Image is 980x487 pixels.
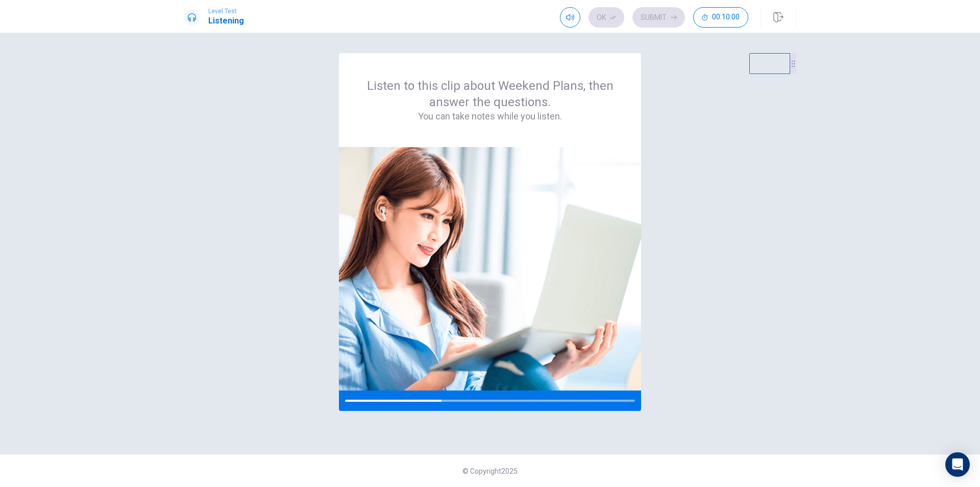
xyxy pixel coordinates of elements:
h4: You can take notes while you listen. [363,110,617,123]
img: passage image [339,147,641,391]
div: Listen to this clip about Weekend Plans, then answer the questions. [363,78,617,123]
span: 00:10:00 [712,13,740,21]
span: Level Test [208,8,244,15]
button: 00:10:00 [693,7,748,28]
div: Open Intercom Messenger [945,452,970,477]
h1: Listening [208,15,244,27]
span: © Copyright 2025 [462,467,518,475]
